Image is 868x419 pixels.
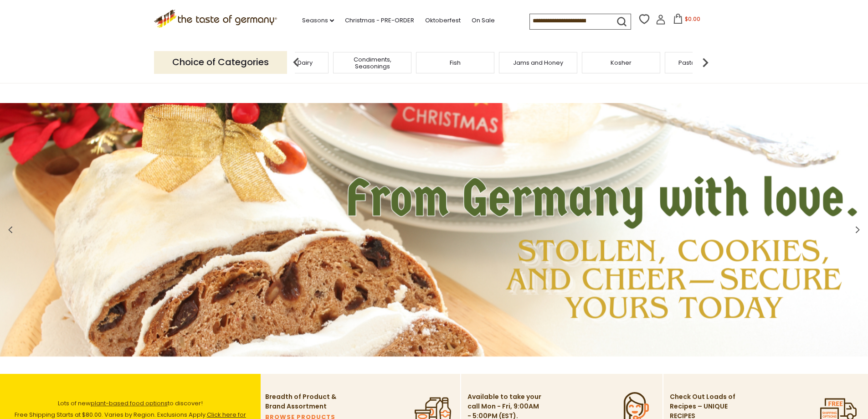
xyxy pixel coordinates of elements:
[345,16,414,26] a: Christmas - PRE-ORDER
[513,59,563,66] a: Jams and Honey
[611,59,632,66] a: Kosher
[287,53,305,72] img: previous arrow
[267,59,313,66] a: Cheese & Dairy
[450,59,461,66] a: Fish
[425,16,461,26] a: Oktoberfest
[265,392,340,411] p: Breadth of Product & Brand Assortment
[696,53,714,72] img: next arrow
[472,16,495,26] a: On Sale
[685,15,700,23] span: $0.00
[154,51,287,73] p: Choice of Categories
[336,56,409,70] a: Condiments, Seasonings
[302,16,334,26] a: Seasons
[678,59,729,66] a: Pasta and Potato
[668,14,706,27] button: $0.00
[91,399,168,408] a: plant-based food options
